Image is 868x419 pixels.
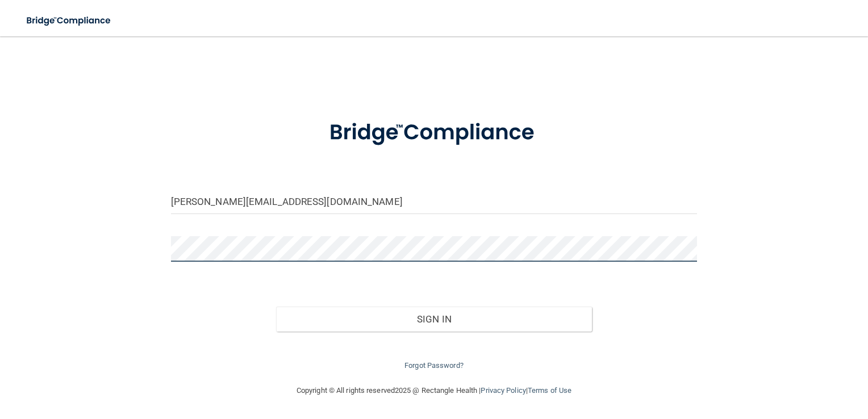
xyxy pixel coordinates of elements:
[672,340,854,385] iframe: Drift Widget Chat Controller
[481,386,525,395] a: Privacy Policy
[171,188,698,214] input: Email
[307,104,561,161] img: bridge_compliance_login_screen.278c3ca4.svg
[528,386,571,395] a: Terms of Use
[276,307,592,332] button: Sign In
[227,372,641,409] div: Copyright © All rights reserved 2025 @ Rectangle Health | |
[404,361,464,370] a: Forgot Password?
[17,9,122,32] img: bridge_compliance_login_screen.278c3ca4.svg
